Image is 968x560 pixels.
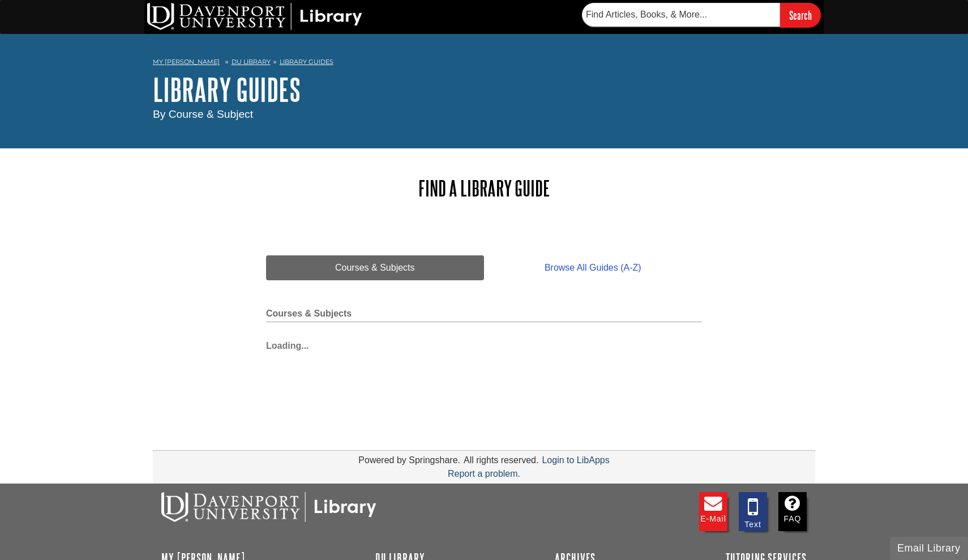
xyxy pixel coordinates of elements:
[232,58,271,66] a: DU Library
[582,3,780,27] input: Find Articles, Books, & More...
[448,469,520,478] a: Report a problem.
[266,255,484,280] a: Courses & Subjects
[699,492,727,531] a: E-mail
[542,455,609,465] a: Login to LibApps
[778,492,807,531] a: FAQ
[153,106,815,123] div: By Course & Subject
[462,455,541,465] div: All rights reserved.
[890,537,968,560] button: Email Library
[739,492,767,531] a: Text
[153,72,815,106] h1: Library Guides
[153,54,815,72] nav: breadcrumb
[780,3,821,27] input: Search
[266,309,702,322] h2: Courses & Subjects
[153,57,220,67] a: My [PERSON_NAME]
[161,492,376,521] img: DU Libraries
[147,3,362,30] img: DU Library
[357,455,462,465] div: Powered by Springshare.
[266,177,702,200] h2: Find a Library Guide
[266,334,702,353] div: Loading...
[484,255,702,280] a: Browse All Guides (A-Z)
[280,58,333,66] a: Library Guides
[582,3,821,27] form: Searches DU Library's articles, books, and more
